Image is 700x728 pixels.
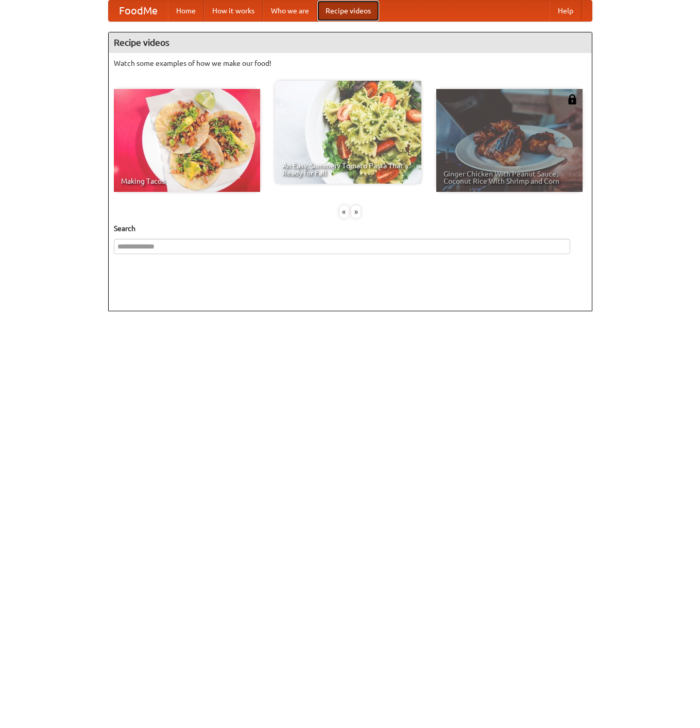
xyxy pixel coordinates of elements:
p: Watch some examples of how we make our food! [114,58,587,68]
a: Who we are [263,1,317,21]
span: An Easy, Summery Tomato Pasta That's Ready for Fall [282,162,414,176]
a: How it works [204,1,263,21]
h4: Recipe videos [109,32,592,53]
a: Recipe videos [317,1,379,21]
div: » [351,205,361,218]
div: « [339,205,349,218]
a: Home [168,1,204,21]
a: Making Tacos [114,89,260,192]
a: Help [550,1,582,21]
a: FoodMe [109,1,168,21]
span: Making Tacos [121,177,253,185]
h5: Search [114,223,587,234]
a: An Easy, Summery Tomato Pasta That's Ready for Fall [275,81,421,184]
img: 483408.png [567,94,577,104]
